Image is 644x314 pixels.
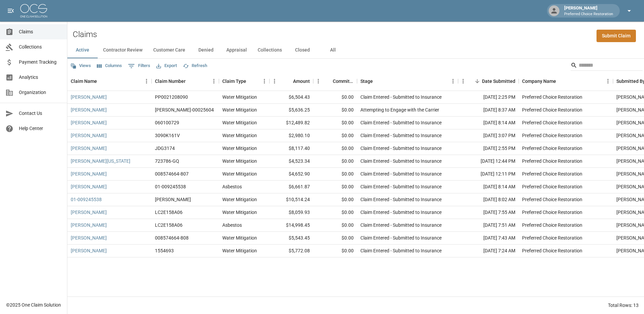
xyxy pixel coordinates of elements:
[458,72,519,91] div: Date Submitted
[313,193,357,206] div: $0.00
[181,61,209,71] button: Refresh
[360,94,442,100] div: Claim Entered - Submitted to Insurance
[313,206,357,219] div: $0.00
[67,72,152,91] div: Claim Name
[155,145,175,152] div: JDG3174
[97,76,106,86] button: Sort
[522,209,582,216] div: Preferred Choice Restoration
[222,209,257,216] div: Water Mitigation
[473,76,482,86] button: Sort
[458,104,519,117] div: [DATE] 8:37 AM
[155,170,189,177] div: 008574664-807
[209,76,219,86] button: Menu
[287,42,318,58] button: Closed
[458,91,519,104] div: [DATE] 2:25 PM
[219,72,269,91] div: Claim Type
[19,74,62,81] span: Analytics
[269,193,313,206] div: $10,514.24
[6,302,61,308] div: © 2025 One Claim Solution
[360,247,442,254] div: Claim Entered - Submitted to Insurance
[269,117,313,129] div: $12,489.82
[19,28,62,35] span: Claims
[71,145,107,152] a: [PERSON_NAME]
[155,247,174,254] div: 1554693
[71,170,107,177] a: [PERSON_NAME]
[71,209,107,216] a: [PERSON_NAME]
[155,72,186,91] div: Claim Number
[458,142,519,155] div: [DATE] 2:55 PM
[313,232,357,245] div: $0.00
[522,196,582,203] div: Preferred Choice Restoration
[458,232,519,245] div: [DATE] 7:43 AM
[313,117,357,129] div: $0.00
[458,155,519,168] div: [DATE] 12:44 PM
[67,42,644,58] div: dynamic tabs
[522,170,582,177] div: Preferred Choice Restoration
[155,196,191,203] div: Andra Davis
[284,76,293,86] button: Sort
[313,91,357,104] div: $0.00
[222,132,257,139] div: Water Mitigation
[448,76,458,86] button: Menu
[360,132,442,139] div: Claim Entered - Submitted to Insurance
[155,132,180,139] div: 3090K161V
[360,234,442,241] div: Claim Entered - Submitted to Insurance
[141,76,152,86] button: Menu
[222,158,257,164] div: Water Mitigation
[155,94,188,100] div: PP0021208090
[67,42,98,58] button: Active
[458,76,468,86] button: Menu
[360,209,442,216] div: Claim Entered - Submitted to Insurance
[522,106,582,113] div: Preferred Choice Restoration
[313,104,357,117] div: $0.00
[155,183,186,190] div: 01-009245538
[603,76,613,86] button: Menu
[73,30,97,39] h2: Claims
[222,119,257,126] div: Water Mitigation
[373,76,382,86] button: Sort
[155,119,179,126] div: 060100729
[71,72,97,91] div: Claim Name
[269,219,313,232] div: $14,998.45
[360,183,442,190] div: Claim Entered - Submitted to Insurance
[269,155,313,168] div: $4,523.34
[313,142,357,155] div: $0.00
[360,119,442,126] div: Claim Entered - Submitted to Insurance
[222,222,242,228] div: Asbestos
[71,158,130,164] a: [PERSON_NAME][US_STATE]
[561,5,616,17] div: [PERSON_NAME]
[269,245,313,257] div: $5,772.08
[259,76,269,86] button: Menu
[522,222,582,228] div: Preferred Choice Restoration
[458,117,519,129] div: [DATE] 8:14 AM
[71,247,107,254] a: [PERSON_NAME]
[313,168,357,181] div: $0.00
[556,76,566,86] button: Sort
[522,234,582,241] div: Preferred Choice Restoration
[222,234,257,241] div: Water Mitigation
[222,183,242,190] div: Asbestos
[71,132,107,139] a: [PERSON_NAME]
[269,91,313,104] div: $6,504.43
[313,219,357,232] div: $0.00
[313,129,357,142] div: $0.00
[458,219,519,232] div: [DATE] 7:51 AM
[458,168,519,181] div: [DATE] 12:11 PM
[222,247,257,254] div: Water Mitigation
[19,59,62,66] span: Payment Tracking
[522,132,582,139] div: Preferred Choice Restoration
[98,42,148,58] button: Contractor Review
[333,72,354,91] div: Committed Amount
[360,72,373,91] div: Stage
[458,206,519,219] div: [DATE] 7:55 AM
[71,183,107,190] a: [PERSON_NAME]
[313,155,357,168] div: $0.00
[222,170,257,177] div: Water Mitigation
[222,72,246,91] div: Claim Type
[522,158,582,164] div: Preferred Choice Restoration
[313,76,323,86] button: Menu
[155,158,179,164] div: 723786-GQ
[313,72,357,91] div: Committed Amount
[4,4,18,18] button: open drawer
[155,61,179,71] button: Export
